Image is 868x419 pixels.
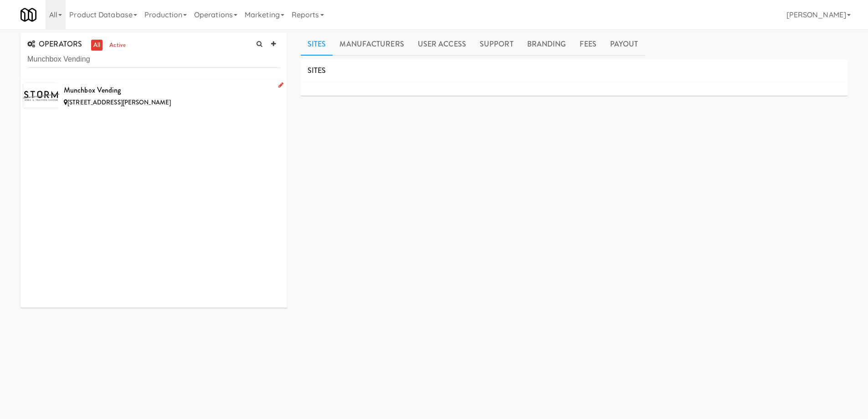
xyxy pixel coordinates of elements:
span: [STREET_ADDRESS][PERSON_NAME] [67,98,171,107]
span: SITES [308,65,326,76]
a: active [107,40,128,51]
span: OPERATORS [27,39,82,49]
li: Munchbox Vending[STREET_ADDRESS][PERSON_NAME] [21,80,287,112]
input: Search Operator [27,51,280,68]
a: Payout [603,33,645,56]
a: Sites [301,33,333,56]
a: Support [473,33,520,56]
div: Munchbox Vending [64,83,280,97]
a: Manufacturers [333,33,411,56]
a: all [91,40,103,51]
a: User Access [411,33,473,56]
a: Fees [573,33,603,56]
img: Micromart [21,7,36,23]
a: Branding [520,33,573,56]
